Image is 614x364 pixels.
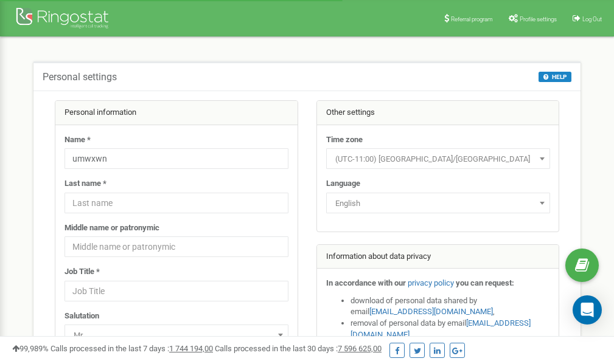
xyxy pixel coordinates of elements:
span: Calls processed in the last 7 days : [51,344,213,353]
div: Information about data privacy [317,245,559,269]
span: Profile settings [520,16,557,22]
span: English [326,193,550,213]
li: removal of personal data by email , [351,318,550,340]
div: Open Intercom Messenger [573,295,602,325]
button: HELP [539,72,571,82]
u: 7 596 625,00 [338,344,382,353]
h5: Personal settings [43,72,117,83]
u: 1 744 194,00 [169,344,213,353]
label: Last name * [65,178,106,190]
label: Middle name or patronymic [65,222,159,234]
span: Referral program [451,16,493,22]
a: [EMAIL_ADDRESS][DOMAIN_NAME] [369,307,493,316]
span: Mr. [65,325,288,345]
input: Name [65,148,288,169]
span: (UTC-11:00) Pacific/Midway [326,148,550,169]
li: download of personal data shared by email , [351,295,550,318]
div: Other settings [317,101,559,125]
span: 99,989% [12,344,49,353]
input: Last name [65,193,288,213]
strong: In accordance with our [326,278,406,287]
label: Job Title * [65,266,100,278]
input: Middle name or patronymic [65,236,288,257]
label: Name * [65,134,91,146]
label: Salutation [65,311,99,322]
span: English [330,195,546,212]
span: (UTC-11:00) Pacific/Midway [330,151,546,168]
span: Log Out [582,16,602,22]
strong: you can request: [456,278,514,287]
a: privacy policy [408,278,454,287]
label: Language [326,178,360,190]
div: Personal information [55,101,298,125]
span: Mr. [69,327,284,344]
input: Job Title [65,281,288,301]
label: Time zone [326,134,363,146]
span: Calls processed in the last 30 days : [215,344,382,353]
